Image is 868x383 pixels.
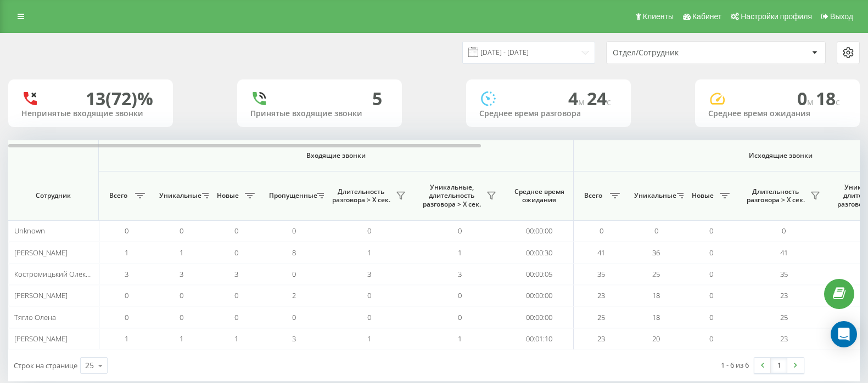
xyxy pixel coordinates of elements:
span: 0 [292,226,296,236]
span: 23 [597,290,605,300]
span: 1 [180,334,183,344]
span: 0 [180,290,183,300]
span: c [836,96,840,108]
span: 23 [780,334,788,344]
span: Пропущенные [269,191,313,200]
td: 00:00:00 [505,220,574,242]
span: Тягло Олена [14,312,56,322]
span: 1 [180,248,183,258]
span: 0 [458,312,462,322]
span: Всего [579,191,607,200]
span: Сотрудник [18,191,89,200]
div: Отдел/Сотрудник [613,48,744,58]
span: 0 [234,248,238,258]
span: Кабинет [692,12,721,21]
span: 20 [652,334,660,344]
span: 41 [780,248,788,258]
span: Новые [214,191,242,200]
td: 00:00:05 [505,264,574,285]
span: 36 [652,248,660,258]
span: 2 [292,290,296,300]
div: 1 - 6 из 6 [721,359,749,370]
span: 25 [780,312,788,322]
div: Принятые входящие звонки [250,109,389,118]
span: 18 [816,87,840,110]
span: 0 [234,312,238,322]
span: 0 [709,226,713,236]
span: 0 [600,226,603,236]
span: Unknown [14,226,45,236]
span: 0 [709,312,713,322]
span: Клиенты [643,12,674,21]
span: 0 [367,312,371,322]
span: 41 [597,248,605,258]
span: 0 [797,87,816,110]
div: 5 [372,88,382,109]
span: 24 [587,87,611,110]
span: Строк на странице [14,361,77,370]
span: 1 [234,334,238,344]
td: 00:00:30 [505,242,574,263]
span: [PERSON_NAME] [14,248,68,258]
span: 0 [125,312,128,322]
span: Длительность разговора > Х сек. [744,187,807,204]
span: 0 [654,226,658,236]
span: 3 [234,269,238,279]
span: Среднее время ожидания [513,187,565,204]
span: 8 [292,248,296,258]
div: Среднее время разговора [479,109,618,118]
span: 0 [125,226,128,236]
span: 0 [292,269,296,279]
span: 3 [125,269,128,279]
span: 23 [597,334,605,344]
span: 0 [234,226,238,236]
div: Open Intercom Messenger [831,321,857,347]
span: Выход [830,12,853,21]
span: 25 [652,269,660,279]
span: 18 [652,312,660,322]
span: Уникальные [159,191,199,200]
span: м [578,96,587,108]
span: 0 [234,290,238,300]
span: 35 [597,269,605,279]
span: 0 [709,248,713,258]
div: 25 [85,360,94,371]
span: 23 [780,290,788,300]
span: 1 [367,248,371,258]
span: Длительность разговора > Х сек. [329,187,393,204]
span: 25 [597,312,605,322]
span: Уникальные, длительность разговора > Х сек. [420,183,483,209]
span: 1 [458,248,462,258]
div: 13 (72)% [86,88,153,109]
span: 0 [292,312,296,322]
span: Костромицький Олександр [14,269,105,279]
div: Непринятые входящие звонки [21,109,160,118]
span: 0 [367,226,371,236]
span: 1 [458,334,462,344]
span: 3 [458,269,462,279]
span: 3 [367,269,371,279]
span: 0 [125,290,128,300]
span: 35 [780,269,788,279]
td: 00:00:00 [505,285,574,306]
span: 0 [782,226,786,236]
span: Уникальные [634,191,674,200]
span: 4 [568,87,587,110]
td: 00:00:00 [505,306,574,328]
span: 1 [125,248,128,258]
div: Среднее время ожидания [708,109,847,118]
span: 3 [180,269,183,279]
span: 0 [367,290,371,300]
span: 1 [125,334,128,344]
span: 0 [458,290,462,300]
span: Новые [689,191,716,200]
span: [PERSON_NAME] [14,334,68,344]
a: 1 [771,358,787,373]
span: м [807,96,816,108]
span: 0 [458,226,462,236]
span: c [607,96,611,108]
span: 0 [180,226,183,236]
span: 0 [180,312,183,322]
td: 00:01:10 [505,328,574,350]
span: [PERSON_NAME] [14,290,68,300]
